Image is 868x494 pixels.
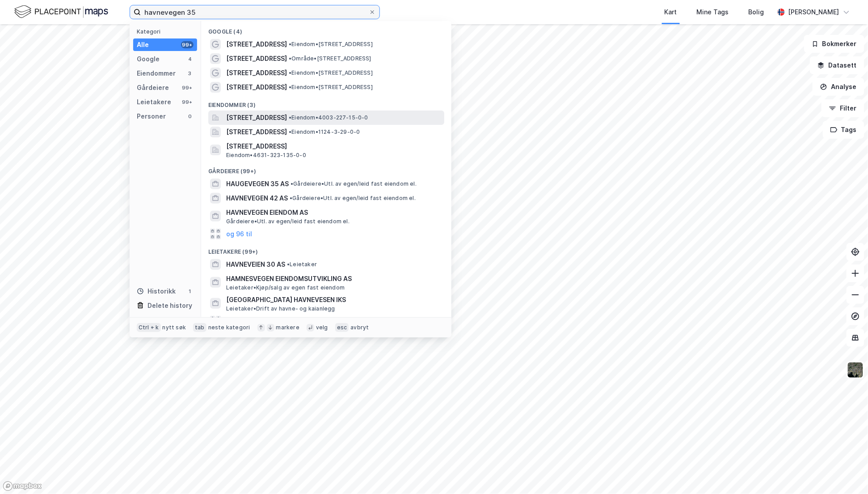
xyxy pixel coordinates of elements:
[201,21,451,37] div: Google (4)
[847,362,864,379] img: 9k=
[186,55,194,63] div: 4
[137,28,197,35] div: Kategori
[287,261,290,268] span: •
[804,35,864,53] button: Bokmerker
[823,451,868,494] div: Chatt-widget
[226,294,441,305] span: [GEOGRAPHIC_DATA] HAVNEVESEN IKS
[201,241,451,257] div: Leietakere (99+)
[810,56,864,74] button: Datasett
[186,288,194,295] div: 1
[141,5,369,19] input: Søk på adresse, matrikkel, gårdeiere, leietakere eller personer
[291,180,417,187] span: Gårdeiere • Utl. av egen/leid fast eiendom el.
[163,324,186,331] div: nytt søk
[226,68,287,78] span: [STREET_ADDRESS]
[181,84,194,91] div: 99+
[193,323,206,332] div: tab
[289,55,371,62] span: Område • [STREET_ADDRESS]
[665,7,677,17] div: Kart
[226,207,441,218] span: HAVNEVEGEN EIENDOM AS
[226,127,287,137] span: [STREET_ADDRESS]
[226,152,306,159] span: Eiendom • 4631-323-135-0-0
[226,229,252,239] button: og 96 til
[289,41,291,47] span: •
[749,7,764,17] div: Bolig
[823,451,868,494] iframe: Chat Widget
[823,121,864,139] button: Tags
[350,324,369,331] div: avbryt
[181,98,194,106] div: 99+
[137,82,169,93] div: Gårdeiere
[287,261,317,268] span: Leietaker
[226,273,441,284] span: HAMNESVEGEN EIENDOMSUTVIKLING AS
[289,128,291,135] span: •
[3,481,42,491] a: Mapbox homepage
[813,78,864,96] button: Analyse
[289,128,360,136] span: Eiendom • 1124-3-29-0-0
[226,39,287,50] span: [STREET_ADDRESS]
[208,324,250,331] div: neste kategori
[137,54,160,64] div: Google
[137,111,166,122] div: Personer
[316,324,328,331] div: velg
[226,259,285,270] span: HAVNEVEIEN 30 AS
[201,94,451,111] div: Eiendommer (3)
[137,39,149,50] div: Alle
[290,195,292,201] span: •
[226,284,345,291] span: Leietaker • Kjøp/salg av egen fast eiendom
[289,84,373,91] span: Eiendom • [STREET_ADDRESS]
[289,69,373,77] span: Eiendom • [STREET_ADDRESS]
[226,179,289,189] span: HAUGEVEGEN 35 AS
[289,84,291,90] span: •
[822,99,864,117] button: Filter
[186,70,194,77] div: 3
[276,324,299,331] div: markere
[788,7,839,17] div: [PERSON_NAME]
[226,53,287,64] span: [STREET_ADDRESS]
[289,69,291,76] span: •
[181,41,194,48] div: 99+
[289,114,368,121] span: Eiendom • 4003-227-15-0-0
[291,180,293,187] span: •
[289,41,373,48] span: Eiendom • [STREET_ADDRESS]
[697,7,729,17] div: Mine Tags
[226,141,441,152] span: [STREET_ADDRESS]
[226,218,350,225] span: Gårdeiere • Utl. av egen/leid fast eiendom el.
[226,305,335,312] span: Leietaker • Drift av havne- og kaianlegg
[226,316,252,327] button: og 96 til
[201,161,451,177] div: Gårdeiere (99+)
[226,82,287,93] span: [STREET_ADDRESS]
[335,323,349,332] div: esc
[137,68,176,79] div: Eiendommer
[137,286,176,297] div: Historikk
[186,113,194,120] div: 0
[14,4,108,20] img: logo.f888ab2527a4732fd821a326f86c7f29.svg
[147,300,192,311] div: Delete history
[226,112,287,123] span: [STREET_ADDRESS]
[137,323,161,332] div: Ctrl + k
[290,195,416,202] span: Gårdeiere • Utl. av egen/leid fast eiendom el.
[137,97,171,107] div: Leietakere
[226,193,288,204] span: HAVNEVEGEN 42 AS
[289,55,291,62] span: •
[289,114,291,121] span: •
